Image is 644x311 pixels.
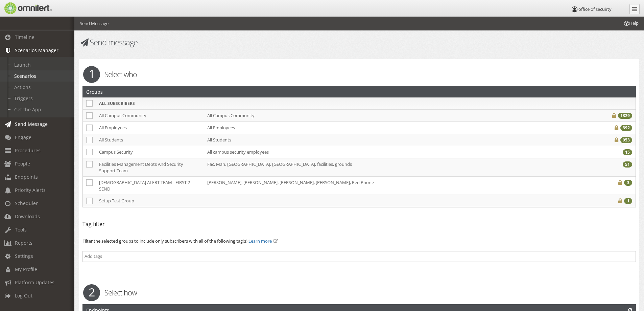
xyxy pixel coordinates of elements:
span: Timeline [15,34,34,40]
span: Scheduler [15,200,38,206]
span: Endpoints [15,174,38,180]
td: All Employees [204,121,578,134]
div: 3 [624,180,632,186]
span: Tools [15,226,27,233]
span: People [15,160,30,167]
span: 1 [83,66,100,83]
div: 51 [623,161,632,168]
h1: Send message [79,38,355,47]
div: 15 [623,149,632,155]
td: All Students [204,134,578,146]
td: Setup Test Group [96,195,204,207]
span: Send Message [15,121,48,127]
input: Add tags [85,253,634,260]
span: Scenarios Manager [15,47,58,53]
legend: Tag filter [82,218,636,231]
h2: Select how [78,287,640,297]
h2: Groups [86,86,103,97]
i: Private [612,113,616,118]
span: Engage [15,134,31,140]
span: Downloads [15,213,40,220]
span: Priority Alerts [15,187,46,193]
td: Facilities Management Depts And Security Support Team [96,158,204,176]
span: 2 [83,284,100,301]
div: 1329 [618,113,632,119]
td: [DEMOGRAPHIC_DATA] ALERT TEAM - FIRST 2 SEND [96,177,204,195]
td: All Campus Community [204,109,578,122]
i: Private [618,180,622,185]
span: Reports [15,240,32,246]
h2: Select who [78,69,640,79]
li: Send Message [80,20,109,27]
span: Log Out [15,292,32,299]
a: Learn more [248,238,272,244]
td: All campus security employees [204,146,578,158]
span: Help [623,20,639,26]
td: All Students [96,134,204,146]
img: Omnilert [3,2,52,14]
span: My Profile [15,266,37,272]
div: 392 [620,125,632,131]
a: Collapse Menu [629,4,640,14]
p: Filter the selected groups to include only subscribers with all of the following tag(s): [82,238,636,244]
td: All Employees [96,121,204,134]
i: Private [615,126,618,130]
span: Procedures [15,147,41,154]
td: Fac. Man. [GEOGRAPHIC_DATA], [GEOGRAPHIC_DATA], facilities, grounds [204,158,578,176]
td: All Campus Community [96,109,204,122]
span: Platform Updates [15,279,54,286]
td: Campus Security [96,146,204,158]
span: Settings [15,253,33,259]
span: office of secuirty [578,6,612,12]
div: 1 [624,198,632,204]
div: 953 [620,137,632,143]
i: Private [615,138,618,142]
span: Help [15,5,29,11]
th: ALL SUBSCRIBERS [96,97,204,109]
td: [PERSON_NAME], [PERSON_NAME], [PERSON_NAME], [PERSON_NAME], Red Phone [204,177,578,195]
i: Private [618,199,622,203]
